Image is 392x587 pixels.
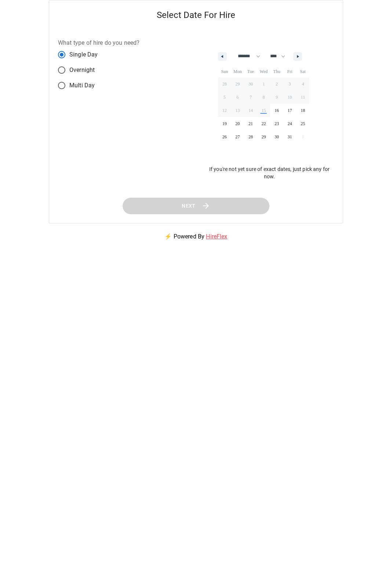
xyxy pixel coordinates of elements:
button: 31 [283,130,297,143]
button: 26 [218,130,231,143]
span: 23 [275,117,279,130]
button: 23 [270,117,283,130]
button: 29 [257,130,271,143]
span: 16 [275,104,279,117]
button: 28 [244,130,257,143]
span: 28 [248,130,253,143]
button: 17 [283,104,297,117]
span: 11 [301,91,305,104]
a: HireFlex [206,233,227,240]
span: Tue [244,66,257,77]
button: 16 [270,104,283,117]
span: 24 [288,117,292,130]
span: Thu [270,66,283,77]
button: 13 [231,104,244,117]
span: Multi Day [69,81,95,90]
button: 9 [270,91,283,104]
button: 8 [257,91,271,104]
button: 27 [231,130,244,143]
button: 22 [257,117,271,130]
button: 3 [283,77,297,91]
button: 15 [257,104,271,117]
span: 5 [224,91,226,104]
span: 31 [288,130,292,143]
span: Overnight [69,66,95,74]
button: 1 [257,77,271,91]
button: 4 [296,77,309,91]
span: Fri [283,66,297,77]
button: 14 [244,104,257,117]
span: 26 [222,130,227,143]
span: 19 [222,117,227,130]
span: 7 [250,91,252,104]
button: 12 [218,104,231,117]
span: Single Day [69,50,98,59]
span: 1 [262,77,265,91]
h5: Select Date For Hire [49,0,343,30]
button: 18 [296,104,309,117]
button: 6 [231,91,244,104]
span: 3 [289,77,291,91]
button: 21 [244,117,257,130]
span: 29 [261,130,266,143]
span: 14 [248,104,253,117]
span: 30 [275,130,279,143]
span: 22 [261,117,266,130]
span: 25 [301,117,305,130]
span: 13 [235,104,240,117]
span: Wed [257,66,271,77]
span: 4 [302,77,304,91]
span: 27 [235,130,240,143]
button: 30 [270,130,283,143]
span: 17 [288,104,292,117]
p: ⚡ Powered By [156,223,236,250]
span: 6 [236,91,239,104]
span: 9 [276,91,278,104]
span: Mon [231,66,244,77]
span: 15 [261,104,266,117]
span: 18 [301,104,305,117]
button: 19 [218,117,231,130]
span: Sun [218,66,231,77]
span: 10 [288,91,292,104]
button: 11 [296,91,309,104]
span: Next [182,201,196,211]
p: If you're not yet sure of exact dates, just pick any for now. [205,165,334,180]
span: 8 [262,91,265,104]
button: 2 [270,77,283,91]
button: 5 [218,91,231,104]
button: 24 [283,117,297,130]
span: Sat [296,66,309,77]
label: What type of hire do you need? [58,39,140,47]
span: 12 [222,104,227,117]
button: 7 [244,91,257,104]
span: 21 [248,117,253,130]
button: 10 [283,91,297,104]
span: 20 [235,117,240,130]
span: 2 [276,77,278,91]
button: 20 [231,117,244,130]
button: Next [123,198,269,214]
button: 25 [296,117,309,130]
